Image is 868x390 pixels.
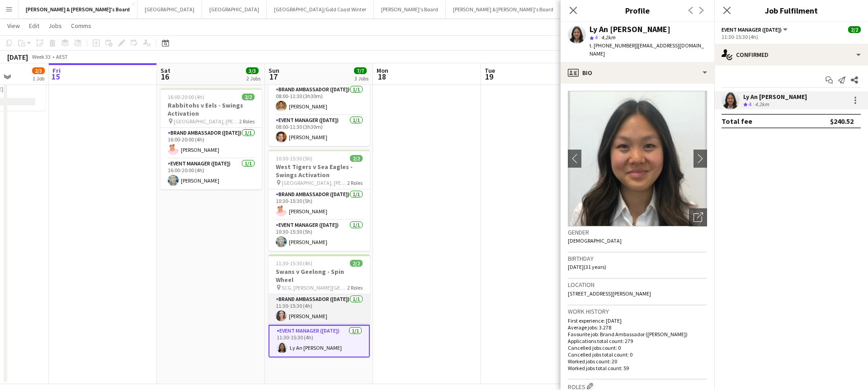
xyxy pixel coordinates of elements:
[56,53,68,60] div: AEST
[269,66,279,75] span: Sun
[714,5,868,16] h3: Job Fulfilment
[749,101,751,108] span: 4
[568,344,707,351] p: Cancelled jobs count: 0
[45,20,66,32] a: Jobs
[160,159,262,189] app-card-role: Event Manager ([DATE])1/116:00-20:00 (4h)[PERSON_NAME]
[71,22,91,30] span: Comms
[485,66,495,75] span: Tue
[269,115,370,146] app-card-role: Event Manager ([DATE])1/108:00-11:30 (3h30m)[PERSON_NAME]
[568,237,622,244] span: [DEMOGRAPHIC_DATA]
[722,33,861,40] div: 11:30-15:30 (4h)
[159,71,170,82] span: 16
[374,0,446,18] button: [PERSON_NAME]'s Board
[568,338,707,344] p: Applications total count: 279
[246,67,259,74] span: 3/3
[269,325,370,357] app-card-role: Event Manager ([DATE])1/111:30-15:30 (4h)Ly An [PERSON_NAME]
[568,317,707,324] p: First experience: [DATE]
[269,220,370,251] app-card-role: Event Manager ([DATE])1/110:30-15:30 (5h)[PERSON_NAME]
[67,20,95,32] a: Comms
[269,150,370,251] app-job-card: 10:30-15:30 (5h)2/2West Tigers v Sea Eagles - Swings Activation [GEOGRAPHIC_DATA], [PERSON_NAME][...
[137,0,202,18] button: [GEOGRAPHIC_DATA]
[282,179,347,186] span: [GEOGRAPHIC_DATA], [PERSON_NAME][GEOGRAPHIC_DATA], [GEOGRAPHIC_DATA]
[714,44,868,66] div: Confirmed
[347,284,363,291] span: 2 Roles
[590,25,670,33] div: Ly An [PERSON_NAME]
[561,62,714,84] div: Bio
[52,66,61,75] span: Fri
[174,118,239,125] span: [GEOGRAPHIC_DATA], [PERSON_NAME][GEOGRAPHIC_DATA], [GEOGRAPHIC_DATA]
[242,94,255,100] span: 2/2
[568,365,707,371] p: Worked jobs total count: 59
[568,331,707,338] p: Favourite job: Brand Ambassador ([PERSON_NAME])
[590,42,637,49] span: t. [PHONE_NUMBER]
[568,351,707,358] p: Cancelled jobs total count: 0
[350,260,363,267] span: 2/2
[269,254,370,357] app-job-card: 11:30-15:30 (4h)2/2Swans v Geelong - Spin Wheel SCG, [PERSON_NAME][GEOGRAPHIC_DATA], [GEOGRAPHIC_...
[590,42,704,57] span: | [EMAIL_ADDRESS][DOMAIN_NAME]
[19,0,137,18] button: [PERSON_NAME] & [PERSON_NAME]'s Board
[168,94,204,100] span: 16:00-20:00 (4h)
[848,26,861,33] span: 2/2
[30,53,52,60] span: Week 33
[32,67,45,74] span: 2/3
[354,67,367,74] span: 7/7
[202,0,267,18] button: [GEOGRAPHIC_DATA]
[160,101,262,117] h3: Rabbitohs v Eels - Swings Activation
[239,118,255,125] span: 2 Roles
[282,284,347,291] span: SCG, [PERSON_NAME][GEOGRAPHIC_DATA], [GEOGRAPHIC_DATA]
[160,128,262,159] app-card-role: Brand Ambassador ([DATE])1/116:00-20:00 (4h)[PERSON_NAME]
[276,260,312,267] span: 11:30-15:30 (4h)
[347,179,363,186] span: 2 Roles
[595,34,598,41] span: 4
[568,91,707,226] img: Crew avatar or photo
[568,228,707,236] h3: Gender
[269,294,370,325] app-card-role: Brand Ambassador ([DATE])1/111:30-15:30 (4h)[PERSON_NAME]
[33,75,44,82] div: 1 Job
[7,22,20,30] span: View
[267,0,374,18] button: [GEOGRAPHIC_DATA]/Gold Coast Winter
[377,66,388,75] span: Mon
[722,117,752,126] div: Total fee
[267,71,279,82] span: 17
[568,263,606,270] span: [DATE] (31 years)
[722,26,782,33] span: Event Manager (Sunday)
[568,358,707,365] p: Worked jobs count: 20
[160,88,262,189] app-job-card: 16:00-20:00 (4h)2/2Rabbitohs v Eels - Swings Activation [GEOGRAPHIC_DATA], [PERSON_NAME][GEOGRAPH...
[160,66,170,75] span: Sat
[830,117,854,126] div: $240.52
[568,307,707,315] h3: Work history
[269,268,370,284] h3: Swans v Geelong - Spin Wheel
[276,155,312,162] span: 10:30-15:30 (5h)
[246,75,260,82] div: 2 Jobs
[269,189,370,220] app-card-role: Brand Ambassador ([DATE])1/110:30-15:30 (5h)[PERSON_NAME]
[269,163,370,179] h3: West Tigers v Sea Eagles - Swings Activation
[568,324,707,331] p: Average jobs: 3.278
[269,85,370,115] app-card-role: Brand Ambassador ([DATE])1/108:00-11:30 (3h30m)[PERSON_NAME]
[722,26,789,33] button: Event Manager ([DATE])
[483,71,495,82] span: 19
[689,208,707,226] div: Open photos pop-in
[568,290,651,297] span: [STREET_ADDRESS][PERSON_NAME]
[51,71,61,82] span: 15
[743,93,807,101] div: Ly An [PERSON_NAME]
[29,22,39,30] span: Edit
[446,0,561,18] button: [PERSON_NAME] & [PERSON_NAME]'s Board
[350,155,363,162] span: 2/2
[599,34,617,41] span: 4.2km
[48,22,62,30] span: Jobs
[753,101,771,108] div: 4.2km
[7,52,28,61] div: [DATE]
[568,281,707,289] h3: Location
[375,71,388,82] span: 18
[568,254,707,263] h3: Birthday
[561,5,714,16] h3: Profile
[354,75,368,82] div: 3 Jobs
[25,20,43,32] a: Edit
[4,20,24,32] a: View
